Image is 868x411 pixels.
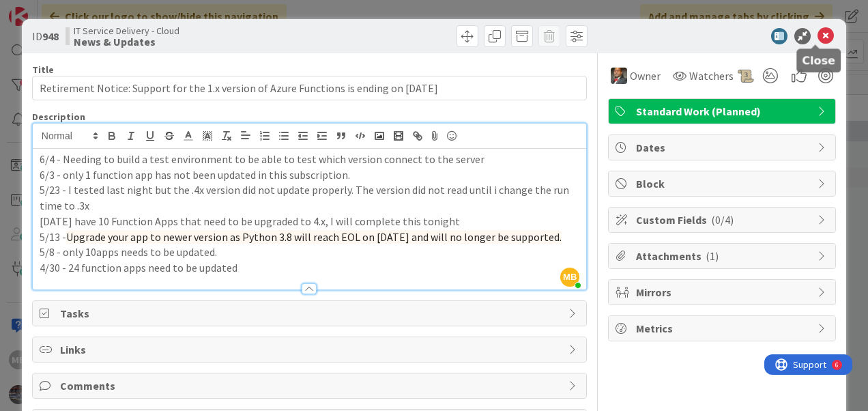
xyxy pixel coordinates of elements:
[32,28,59,44] span: ID
[630,68,661,84] span: Owner
[689,68,734,84] span: Watchers
[60,378,562,394] span: Comments
[32,111,85,123] span: Description
[636,320,811,337] span: Metrics
[636,212,811,228] span: Custom Fields
[711,213,734,227] span: ( 0/4 )
[32,63,54,76] label: Title
[40,229,579,245] p: 5/13 -
[74,36,179,47] b: News & Updates
[40,167,579,183] p: 6/3 - only 1 function app has not been updated in this subscription.
[636,175,811,192] span: Block
[42,29,59,43] b: 948
[40,152,579,167] p: 6/4 - Needing to build a test environment to be able to test which version connect to the server
[74,25,179,36] span: IT Service Delivery - Cloud
[40,244,579,260] p: 5/8 - only 10apps needs to be updated.
[60,341,562,358] span: Links
[40,182,579,213] p: 5/23 - I tested last night but the .4x version did not update properly. The version did not read ...
[40,260,579,276] p: 4/30 - 24 function apps need to be updated
[636,284,811,300] span: Mirrors
[29,2,62,18] span: Support
[636,139,811,156] span: Dates
[40,214,579,229] p: [DATE] have 10 Function Apps that need to be upgraded to 4.x, I will complete this tonight
[706,249,719,263] span: ( 1 )
[802,54,835,67] h5: Close
[71,5,74,16] div: 6
[60,305,562,322] span: Tasks
[636,103,811,119] span: Standard Work (Planned)
[32,76,587,100] input: type card name here...
[636,248,811,264] span: Attachments
[611,68,627,84] img: DP
[66,230,562,244] span: Upgrade your app to newer version as Python 3.8 will reach EOL on [DATE] and will no longer be su...
[560,268,579,287] span: MB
